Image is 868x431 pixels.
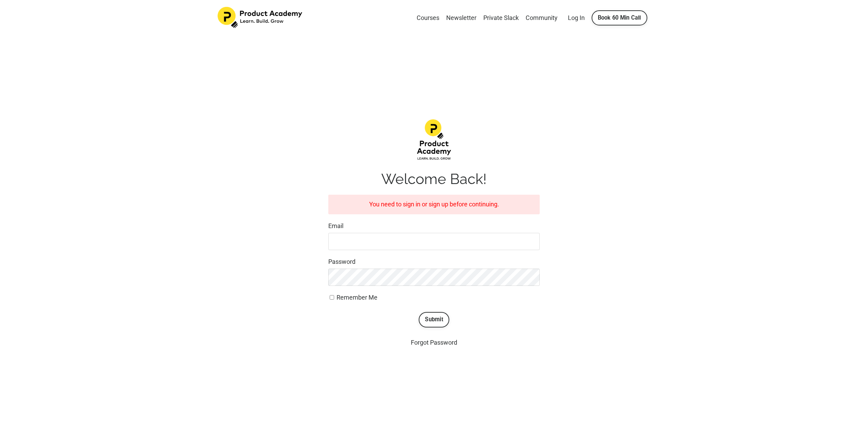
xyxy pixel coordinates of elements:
button: Submit [419,312,449,327]
label: Email [328,221,540,231]
a: Newsletter [446,13,476,23]
a: Private Slack [483,13,519,23]
a: Forgot Password [411,339,457,346]
a: Log In [568,14,585,21]
label: Password [328,257,540,267]
img: Product Academy Logo [218,7,304,28]
img: d1483da-12f4-ea7b-dcde-4e4ae1a68fea_Product-academy-02.png [417,119,451,160]
a: Book 60 Min Call [592,10,647,25]
a: Courses [417,13,439,23]
div: You need to sign in or sign up before continuing. [328,195,540,214]
a: Community [526,13,558,23]
input: Remember Me [330,295,334,300]
h1: Welcome Back! [328,171,540,188]
span: Remember Me [337,294,377,301]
